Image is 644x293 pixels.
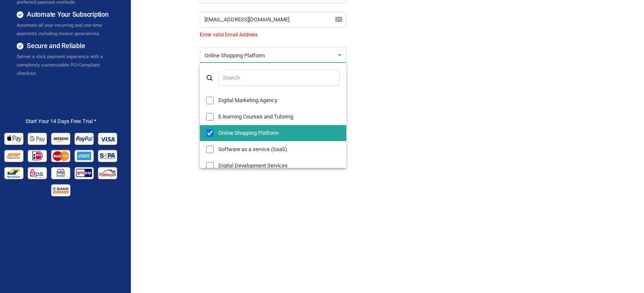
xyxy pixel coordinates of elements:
[3,164,26,181] img: Bancontact Pay
[200,109,346,125] label: E-learning Courses and Tutoring
[3,147,26,164] img: Sofort Pay
[3,130,26,147] img: Apple Pay
[218,70,340,86] input: Search
[50,130,72,147] img: Amazon
[27,147,49,164] img: Ideal Pay
[200,12,346,28] input: E-Mail *
[74,147,96,164] img: american_express Pay
[27,164,49,181] img: EPS Pay
[200,31,346,39] span: Enter valid Email Address
[17,10,118,20] h4: Automate Your Subscription
[206,146,214,153] input: Software as a service (SaaS)
[206,97,214,104] input: Digital Marketing Agency
[206,113,214,121] input: E-learning Courses and Tutoring
[200,47,346,62] button: Online Shopping Platform
[97,130,119,147] img: Visa
[74,164,96,181] img: giropay
[200,158,346,174] label: Digital Development Services
[97,147,119,164] img: sepa Pay
[204,52,265,59] span: Online Shopping Platform
[206,129,214,137] input: Online Shopping Platform
[50,147,72,164] img: Mastercard Pay
[97,164,119,181] img: p24 Pay
[50,181,72,198] img: banktransfer
[17,54,103,76] span: Deliver a slick payment experience with a completely customizable PCI-Compliant checkout.
[17,41,118,51] h4: Secure and Reliable
[206,162,214,170] input: Digital Development Services
[27,130,49,147] img: Google Pay
[17,23,102,36] span: Automate all your recurring and one-time payments including invoice generations.
[74,130,96,147] img: Paypal
[200,141,346,157] label: Software as a service (SaaS)
[50,164,72,181] img: mb Pay
[200,93,346,108] label: Digital Marketing Agency
[200,125,346,141] label: Online Shopping Platform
